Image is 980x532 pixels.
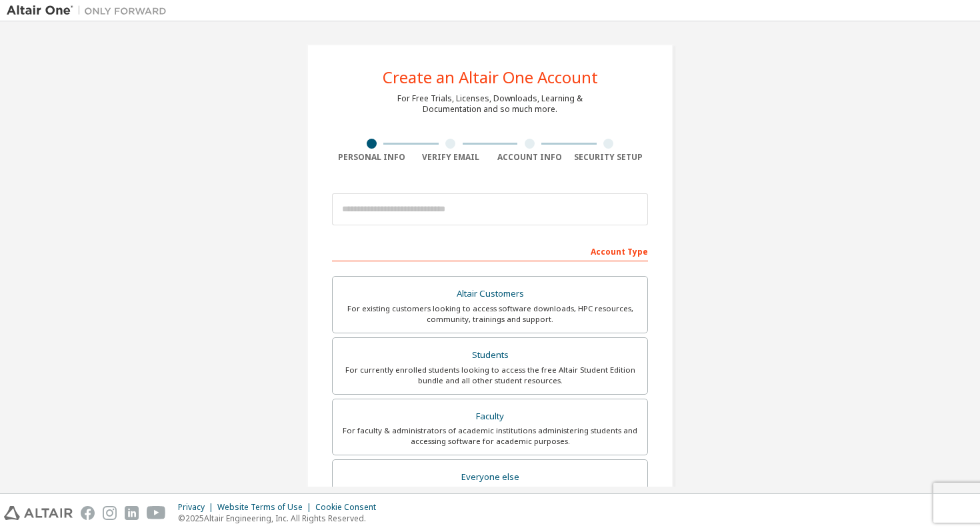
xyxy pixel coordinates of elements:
[341,365,639,386] div: For currently enrolled students looking to access the free Altair Student Edition bundle and all ...
[341,285,639,303] div: Altair Customers
[4,506,73,520] img: altair_logo.svg
[125,506,139,520] img: linkedin.svg
[315,502,384,513] div: Cookie Consent
[332,240,648,261] div: Account Type
[217,502,315,513] div: Website Terms of Use
[341,425,639,447] div: For faculty & administrators of academic institutions administering students and accessing softwa...
[7,4,173,17] img: Altair One
[147,506,166,520] img: youtube.svg
[341,303,639,325] div: For existing customers looking to access software downloads, HPC resources, community, trainings ...
[411,152,491,163] div: Verify Email
[81,506,95,520] img: facebook.svg
[103,506,117,520] img: instagram.svg
[341,346,639,365] div: Students
[178,502,217,513] div: Privacy
[341,468,639,487] div: Everyone else
[569,152,649,163] div: Security Setup
[332,152,411,163] div: Personal Info
[178,513,384,524] p: © 2025 Altair Engineering, Inc. All Rights Reserved.
[490,152,569,163] div: Account Info
[341,407,639,426] div: Faculty
[397,93,583,115] div: For Free Trials, Licenses, Downloads, Learning & Documentation and so much more.
[383,69,598,85] div: Create an Altair One Account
